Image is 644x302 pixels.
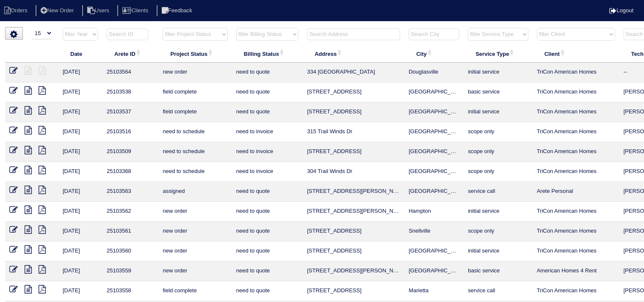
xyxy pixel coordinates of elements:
[232,162,303,182] td: need to invoice
[303,63,404,82] td: 334 [GEOGRAPHIC_DATA]
[102,102,158,122] td: 25103537
[58,182,102,202] td: [DATE]
[464,45,532,63] th: Service Type: activate to sort column ascending
[58,122,102,142] td: [DATE]
[158,142,232,162] td: need to schedule
[464,142,532,162] td: scope only
[232,45,303,63] th: Billing Status: activate to sort column ascending
[303,202,404,222] td: [STREET_ADDRESS][PERSON_NAME]
[158,63,232,82] td: new order
[58,281,102,301] td: [DATE]
[232,82,303,102] td: need to quote
[158,261,232,281] td: new order
[404,182,464,202] td: [GEOGRAPHIC_DATA]
[102,82,158,102] td: 25103538
[102,162,158,182] td: 25103368
[58,82,102,102] td: [DATE]
[158,182,232,202] td: assigned
[158,202,232,222] td: new order
[464,162,532,182] td: scope only
[58,162,102,182] td: [DATE]
[404,142,464,162] td: [GEOGRAPHIC_DATA]
[303,261,404,281] td: [STREET_ADDRESS][PERSON_NAME]
[404,63,464,82] td: Douglasville
[533,202,619,222] td: TriCon American Homes
[464,82,532,102] td: basic service
[533,261,619,281] td: American Homes 4 Rent
[404,202,464,222] td: Hampton
[404,122,464,142] td: [GEOGRAPHIC_DATA]
[58,45,102,63] th: Date
[157,5,199,16] li: Feedback
[102,45,158,63] th: Arete ID: activate to sort column ascending
[533,122,619,142] td: TriCon American Homes
[533,102,619,122] td: TriCon American Homes
[464,63,532,82] td: initial service
[102,142,158,162] td: 25103509
[58,102,102,122] td: [DATE]
[232,242,303,261] td: need to quote
[533,281,619,301] td: TriCon American Homes
[533,242,619,261] td: TriCon American Homes
[404,261,464,281] td: [GEOGRAPHIC_DATA]
[102,202,158,222] td: 25103562
[102,281,158,301] td: 25103558
[533,162,619,182] td: TriCon American Homes
[58,142,102,162] td: [DATE]
[58,222,102,242] td: [DATE]
[232,261,303,281] td: need to quote
[102,182,158,202] td: 25103563
[158,162,232,182] td: need to schedule
[307,28,400,40] input: Search Address
[303,281,404,301] td: [STREET_ADDRESS]
[102,122,158,142] td: 25103516
[303,122,404,142] td: 315 Trail Winds Dr
[232,142,303,162] td: need to invoice
[232,182,303,202] td: need to quote
[609,7,633,14] a: Logout
[409,28,459,40] input: Search City
[303,162,404,182] td: 304 Trail Winds Dr
[58,261,102,281] td: [DATE]
[58,63,102,82] td: [DATE]
[404,222,464,242] td: Snellville
[464,202,532,222] td: initial service
[464,281,532,301] td: service call
[303,82,404,102] td: [STREET_ADDRESS]
[58,202,102,222] td: [DATE]
[232,122,303,142] td: need to invoice
[464,182,532,202] td: service call
[158,82,232,102] td: field complete
[533,222,619,242] td: TriCon American Homes
[158,222,232,242] td: new order
[82,7,116,14] a: Users
[158,45,232,63] th: Project Status: activate to sort column ascending
[404,45,464,63] th: City: activate to sort column ascending
[533,82,619,102] td: TriCon American Homes
[117,7,155,14] a: Clients
[58,242,102,261] td: [DATE]
[158,122,232,142] td: need to schedule
[404,102,464,122] td: [GEOGRAPHIC_DATA]
[232,202,303,222] td: need to quote
[303,222,404,242] td: [STREET_ADDRESS]
[117,5,155,16] li: Clients
[232,102,303,122] td: need to quote
[82,5,116,16] li: Users
[533,63,619,82] td: TriCon American Homes
[464,222,532,242] td: scope only
[158,281,232,301] td: field complete
[102,222,158,242] td: 25103561
[533,142,619,162] td: TriCon American Homes
[303,45,404,63] th: Address: activate to sort column ascending
[158,242,232,261] td: new order
[303,242,404,261] td: [STREET_ADDRESS]
[232,222,303,242] td: need to quote
[533,182,619,202] td: Arete Personal
[404,281,464,301] td: Marietta
[36,7,80,14] a: New Order
[102,63,158,82] td: 25103564
[158,102,232,122] td: field complete
[102,261,158,281] td: 25103559
[533,45,619,63] th: Client: activate to sort column ascending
